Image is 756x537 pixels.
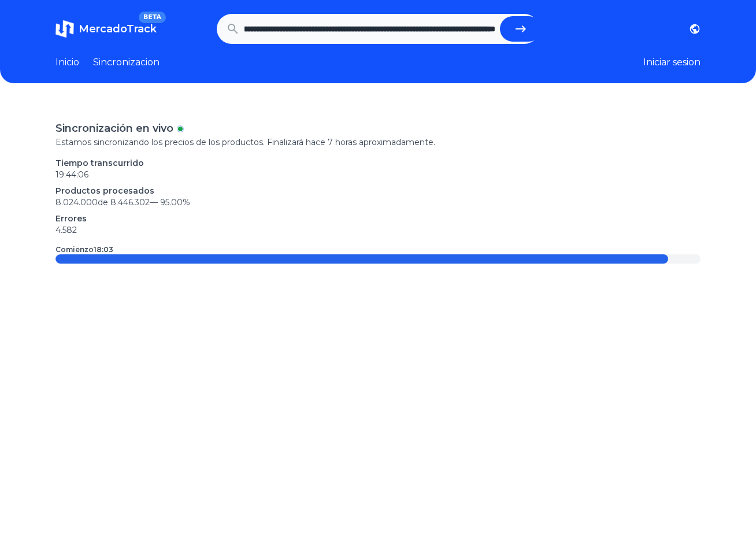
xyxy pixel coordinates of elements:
time: 19:44:06 [55,169,88,180]
span: 95.00 % [160,197,190,208]
span: MercadoTrack [79,23,157,35]
p: 8.024.000 de 8.446.302 — [55,197,701,208]
time: 18:03 [94,245,113,254]
p: 4.582 [55,224,701,236]
p: Errores [55,213,701,224]
span: BETA [139,12,166,23]
p: Productos procesados [55,185,701,197]
p: Sincronización en vivo [55,120,173,136]
a: Inicio [55,55,79,69]
p: Comienzo [55,245,113,254]
p: Tiempo transcurrido [55,157,701,169]
p: Estamos sincronizando los precios de los productos. Finalizará hace 7 horas aproximadamente. [55,136,701,148]
a: MercadoTrackBETA [55,20,157,38]
img: MercadoTrack [55,20,74,38]
button: Iniciar sesion [643,55,701,69]
a: Sincronizacion [93,55,160,69]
